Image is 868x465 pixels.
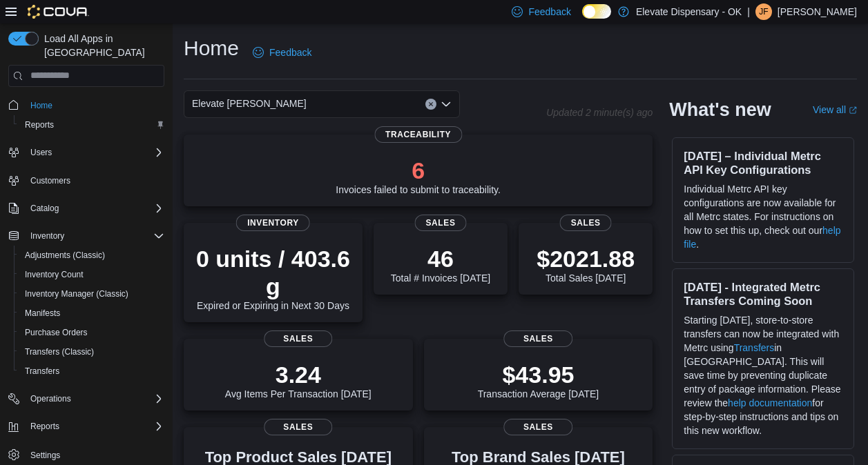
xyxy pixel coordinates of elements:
h2: What's new [669,99,771,121]
div: Total # Invoices [DATE] [391,245,490,284]
span: Settings [30,450,60,461]
button: Inventory Count [14,265,170,284]
span: Reports [25,418,164,435]
p: Elevate Dispensary - OK [636,3,742,20]
span: Customers [30,175,70,186]
a: Reports [19,117,59,133]
div: Expired or Expiring in Next 30 Days [195,245,351,311]
span: Adjustments (Classic) [19,247,164,264]
button: Inventory [25,228,70,244]
a: Inventory Count [19,266,89,283]
p: $43.95 [478,361,599,388]
span: Inventory [25,228,164,244]
a: Manifests [19,305,66,321]
p: 6 [336,157,501,184]
button: Settings [3,444,170,464]
button: Clear input [425,99,436,110]
span: Sales [504,330,572,347]
a: Home [25,97,58,114]
span: Feedback [528,5,570,19]
span: Manifests [19,305,164,321]
span: Transfers [19,363,164,379]
button: Users [25,144,57,161]
span: Reports [19,117,164,133]
div: Transaction Average [DATE] [478,361,599,399]
button: Inventory Manager (Classic) [14,284,170,304]
span: Inventory [236,215,310,231]
span: Settings [25,446,164,463]
input: Dark Mode [582,4,611,19]
span: Reports [25,119,54,130]
span: Inventory Manager (Classic) [25,288,128,299]
h1: Home [184,34,239,62]
span: Manifests [25,308,60,319]
span: Operations [25,390,164,407]
p: $2021.88 [537,245,635,273]
a: Customers [25,172,76,189]
span: Purchase Orders [19,324,164,341]
span: Catalog [25,200,164,217]
button: Transfers [14,362,170,381]
span: Home [30,100,52,111]
button: Purchase Orders [14,323,170,342]
div: Invoices failed to submit to traceability. [336,157,501,195]
button: Home [3,95,170,115]
span: Customers [25,172,164,189]
span: Feedback [269,46,311,59]
button: Open list of options [441,99,452,110]
a: Transfers (Classic) [19,344,99,360]
button: Customers [3,170,170,190]
button: Catalog [3,199,170,218]
svg: External link [849,106,857,115]
span: Elevate [PERSON_NAME] [192,95,307,112]
p: 3.24 [225,361,372,388]
p: | [747,3,750,20]
span: Inventory Count [19,266,164,283]
span: Transfers (Classic) [25,346,94,357]
button: Reports [3,417,170,436]
span: JF [759,3,768,20]
div: Avg Items Per Transaction [DATE] [225,361,372,399]
span: Transfers [25,366,59,377]
span: Inventory Count [25,269,84,280]
span: Sales [264,419,332,435]
a: Transfers [734,342,775,353]
span: Sales [560,215,612,231]
span: Sales [264,330,332,347]
span: Catalog [30,203,59,214]
span: Adjustments (Classic) [25,250,105,261]
span: Sales [504,419,572,435]
a: help file [684,225,840,250]
a: View allExternal link [813,104,857,115]
a: Inventory Manager (Classic) [19,286,134,302]
p: 46 [391,245,490,273]
span: Load All Apps in [GEOGRAPHIC_DATA] [39,32,164,59]
button: Manifests [14,304,170,323]
span: Users [30,147,52,158]
span: Reports [30,421,59,432]
span: Sales [415,215,467,231]
span: Traceability [374,126,462,143]
p: Updated 2 minute(s) ago [546,107,653,118]
button: Adjustments (Classic) [14,246,170,265]
span: Inventory [30,230,64,241]
span: Transfers (Classic) [19,344,164,360]
span: Purchase Orders [25,327,88,338]
button: Catalog [25,200,64,217]
p: Starting [DATE], store-to-store transfers can now be integrated with Metrc using in [GEOGRAPHIC_D... [684,313,842,437]
span: Operations [30,393,71,404]
p: Individual Metrc API key configurations are now available for all Metrc states. For instructions ... [684,182,842,251]
img: Cova [28,5,89,19]
a: Transfers [19,363,65,379]
button: Users [3,143,170,162]
div: Total Sales [DATE] [537,245,635,284]
a: Feedback [247,39,317,66]
span: Users [25,144,164,161]
h3: [DATE] - Integrated Metrc Transfers Coming Soon [684,280,842,308]
a: Purchase Orders [19,324,93,341]
a: Adjustments (Classic) [19,247,110,264]
button: Reports [25,418,65,435]
button: Inventory [3,226,170,246]
span: Inventory Manager (Classic) [19,286,164,302]
span: Dark Mode [582,19,583,19]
